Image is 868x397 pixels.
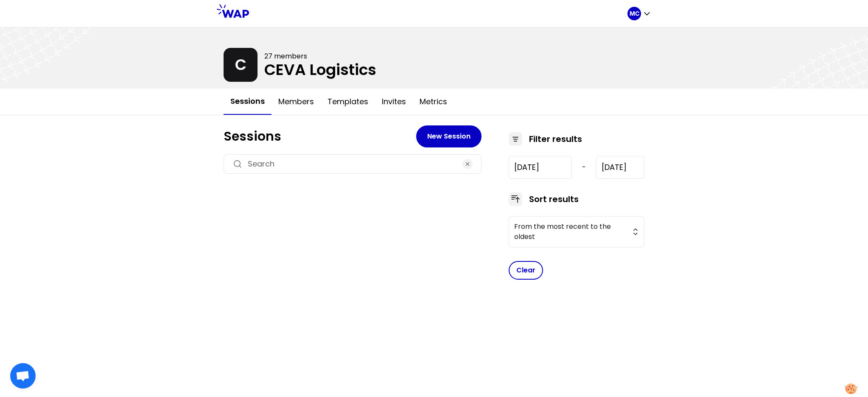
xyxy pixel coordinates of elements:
button: Sessions [224,89,272,115]
h3: Sort results [529,193,579,205]
p: MC [630,9,639,18]
span: From the most recent to the oldest [514,222,627,242]
button: Clear [509,261,543,280]
h3: Filter results [529,133,582,145]
button: Metrics [413,89,454,114]
button: New Session [416,125,482,147]
input: YYYY-M-D [509,156,572,179]
div: Ouvrir le chat [10,363,36,389]
button: Invites [375,89,413,114]
input: Search [248,158,457,170]
button: MC [627,7,651,20]
h1: Sessions [224,129,416,144]
input: YYYY-M-D [596,156,644,179]
button: From the most recent to the oldest [509,216,644,247]
button: Templates [321,89,375,114]
span: - [582,162,586,172]
button: Members [272,89,321,114]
